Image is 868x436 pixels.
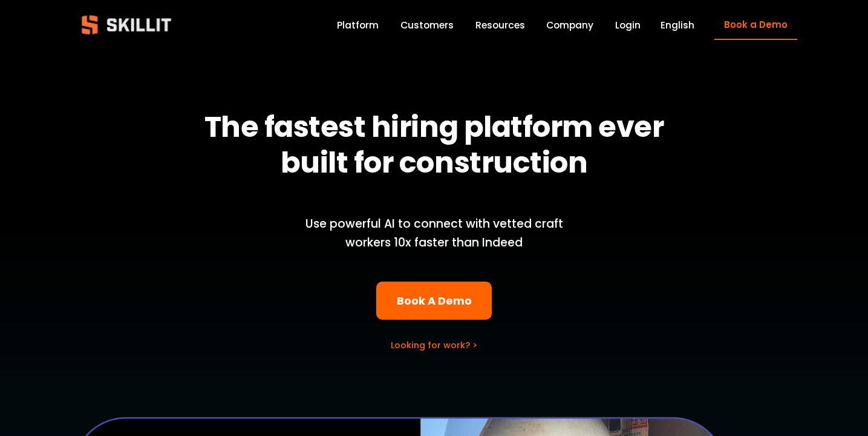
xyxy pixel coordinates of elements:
[661,17,694,33] div: language picker
[400,17,454,33] a: Customers
[615,17,641,33] a: Login
[391,339,477,351] a: Looking for work? >
[661,18,694,32] span: English
[475,18,525,32] span: Resources
[376,282,492,320] a: Book A Demo
[285,215,584,252] p: Use powerful AI to connect with vetted craft workers 10x faster than Indeed
[475,17,525,33] a: folder dropdown
[714,10,797,40] a: Book a Demo
[546,17,593,33] a: Company
[71,7,181,43] img: Skillit
[337,17,379,33] a: Platform
[204,107,670,183] strong: The fastest hiring platform ever built for construction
